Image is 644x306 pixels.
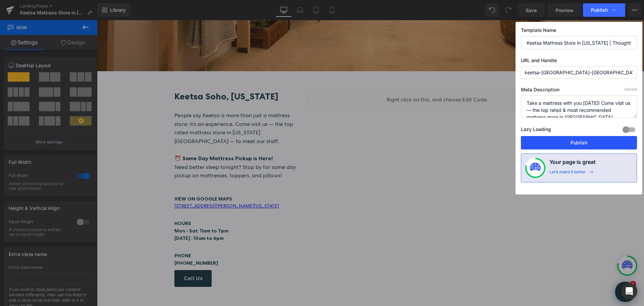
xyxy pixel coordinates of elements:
button: Publish [521,136,637,149]
label: Meta Description [521,87,637,95]
b: [DATE] : 10am to 6pm [77,215,127,221]
span: Call Us [87,255,106,262]
div: Open Intercom Messenger [621,283,637,299]
label: URL and Handle [521,57,637,66]
a: Call Us [77,250,115,266]
h4: Your page is great [549,158,596,169]
textarea: Take a mattress with you [DATE]! Come visit us — the top rated & most recommended mattress store ... [521,95,637,118]
span: /320 [624,87,637,91]
font: Keetsa Soho, [US_STATE] [77,71,181,81]
span: People say Keetsa is more than just a mattress store; it’s an experience. Come visit us — the top... [77,92,196,125]
a: 44 Mercer Street, New York, NY 10013 - Opens in a new tab - Opens in a new tab - Opens in a new t... [77,183,182,189]
iframe: Tidio Chat [509,252,547,299]
span: 149 [624,87,630,91]
label: Template Name [521,27,637,36]
b: [PHONE_NUMBER] [77,240,121,246]
b: Mon - Sat: 11am to 7pm [77,208,131,214]
div: Let’s make it better [549,169,586,178]
b: HOURS [77,200,94,206]
b: PHONE [77,232,94,238]
span: Need better sleep tonight? Stop by for same day pickup on mattresses, toppers, and pillows! [77,143,199,159]
label: Lazy Loading [521,125,551,136]
span: Publish [591,7,608,13]
b: VIEW ON GOOGLE MAPS [77,176,135,182]
span: ⏰ Same Day Mattress Pickup is Here! [77,135,176,141]
img: onboarding-status.svg [530,163,541,173]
